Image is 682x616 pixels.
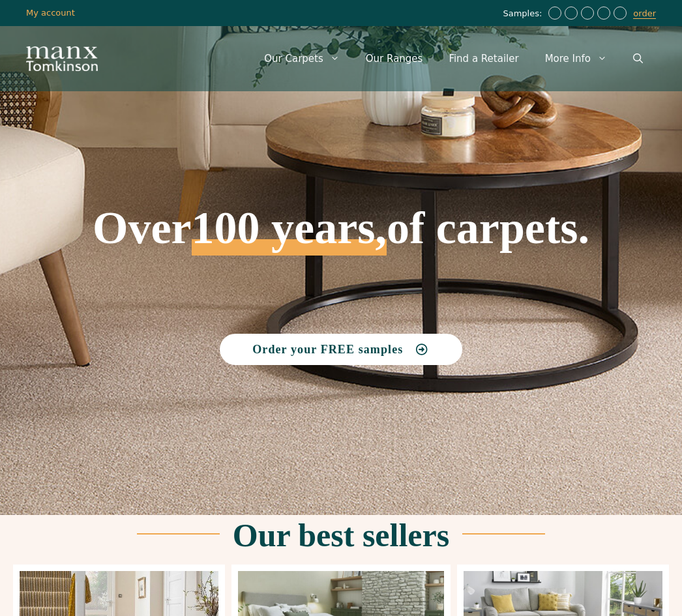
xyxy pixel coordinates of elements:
[72,111,610,256] h1: Over of carpets.
[633,8,656,19] a: order
[252,344,403,355] span: Order your FREE samples
[233,519,449,551] h2: Our best sellers
[436,39,531,78] a: Find a Retailer
[532,39,620,78] a: More Info
[353,39,436,78] a: Our Ranges
[251,39,656,78] nav: Primary
[251,39,353,78] a: Our Carpets
[620,39,656,78] a: Open Search Bar
[503,8,545,20] span: Samples:
[220,334,462,365] a: Order your FREE samples
[26,8,75,18] a: My account
[26,46,98,71] img: Manx Tomkinson
[192,216,387,256] span: 100 years,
